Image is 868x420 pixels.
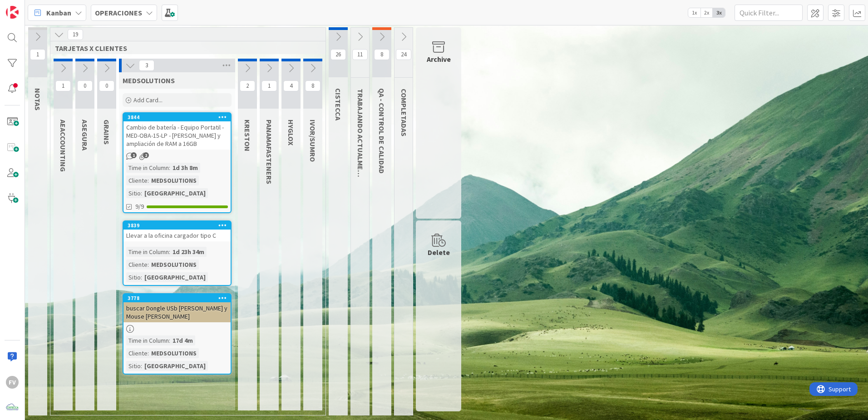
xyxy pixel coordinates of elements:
[46,7,71,18] span: Kanban
[169,163,170,173] span: :
[131,152,137,158] span: 1
[142,272,208,282] div: [GEOGRAPHIC_DATA]
[399,89,409,136] span: COMPLETADAS
[77,80,93,91] span: 0
[261,80,277,91] span: 1
[123,221,231,230] div: 3839
[123,113,231,150] div: 3844Cambio de batería - Equipo Portatil - MED-OBA-15-LP - [PERSON_NAME] y ampliación de RAM a 16GB
[126,260,148,270] div: Cliente
[713,8,725,17] span: 3x
[149,175,199,185] div: MEDSOLUTIONS
[123,230,231,241] div: Llevar a la oficina cargador tipo C
[99,80,114,91] span: 0
[149,260,199,270] div: MEDSOLUTIONS
[356,89,365,184] span: TRABAJANDO ACTUALMENTE
[33,88,42,110] span: NOTAS
[128,114,231,120] div: 3844
[330,49,346,60] span: 26
[95,8,142,17] b: OPERACIONES
[6,401,19,414] img: avatar
[80,120,89,150] span: ASEGURA
[126,361,141,371] div: Sitio
[700,8,713,17] span: 2x
[123,113,231,121] div: 3844
[6,376,19,389] div: FV
[428,247,450,258] div: Delete
[170,163,200,173] div: 1d 3h 8m
[141,361,142,371] span: :
[135,202,144,211] span: 9/9
[19,1,41,12] span: Support
[149,348,199,358] div: MEDSOLUTIONS
[141,188,142,198] span: :
[396,49,411,60] span: 24
[128,295,231,301] div: 3778
[30,49,45,60] span: 1
[169,247,170,257] span: :
[142,361,208,371] div: [GEOGRAPHIC_DATA]
[170,247,207,257] div: 1d 23h 34m
[305,80,321,91] span: 8
[334,88,343,120] span: CISTECCA
[123,294,231,302] div: 3778
[126,348,148,358] div: Cliente
[148,175,149,185] span: :
[123,221,231,241] div: 3839Llevar a la oficina cargador tipo C
[735,5,803,21] input: Quick Filter...
[55,44,314,53] span: TARJETAS X CLIENTES
[126,188,141,198] div: Sitio
[102,120,111,145] span: GRAINS
[123,294,231,322] div: 3778buscar Dongle USb [PERSON_NAME] y Mouse [PERSON_NAME]
[243,120,252,151] span: KRESTON
[126,272,141,282] div: Sitio
[68,29,83,40] span: 19
[123,121,231,150] div: Cambio de batería - Equipo Portatil - MED-OBA-15-LP - [PERSON_NAME] y ampliación de RAM a 16GB
[240,80,255,91] span: 2
[123,302,231,322] div: buscar Dongle USb [PERSON_NAME] y Mouse [PERSON_NAME]
[59,120,68,172] span: AEACCOUNTING
[141,272,142,282] span: :
[688,8,700,17] span: 1x
[283,80,299,91] span: 4
[142,188,208,198] div: [GEOGRAPHIC_DATA]
[123,76,175,85] span: MEDSOLUTIONS
[126,335,169,345] div: Time in Column
[126,175,148,185] div: Cliente
[308,120,317,162] span: IVOR/SUMRO
[55,80,71,91] span: 1
[170,335,195,345] div: 17d 4m
[265,120,274,184] span: PANAMAFASTENERS
[427,54,451,65] div: Archive
[128,222,231,229] div: 3839
[143,152,149,158] span: 2
[352,49,368,60] span: 11
[286,120,296,145] span: HYGLOX
[126,247,169,257] div: Time in Column
[126,163,169,173] div: Time in Column
[139,60,154,71] span: 3
[148,348,149,358] span: :
[6,6,19,19] img: Visit kanbanzone.com
[133,96,163,104] span: Add Card...
[374,49,390,60] span: 8
[377,88,386,174] span: QA - CONTROL DE CALIDAD
[169,335,170,345] span: :
[148,260,149,270] span: :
